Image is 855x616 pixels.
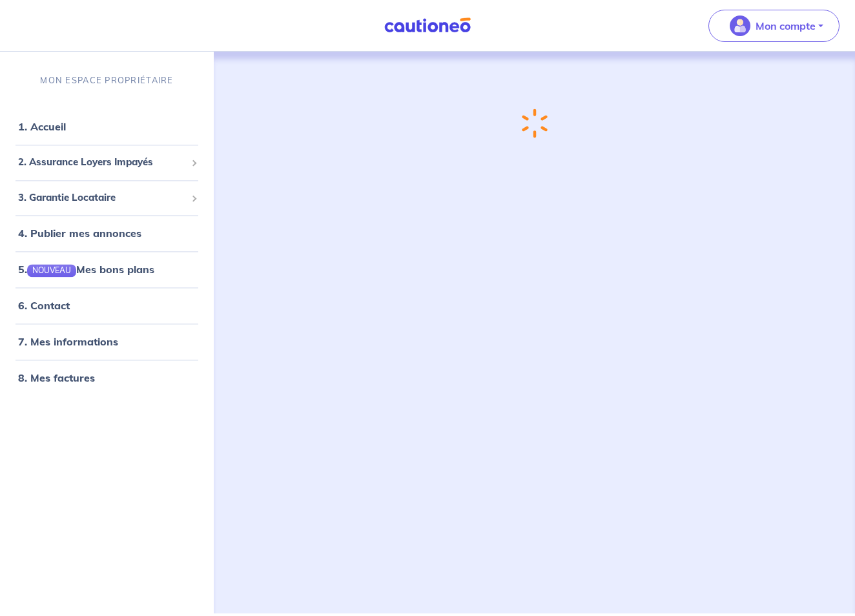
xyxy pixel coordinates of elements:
div: 2. Assurance Loyers Impayés [5,150,209,176]
a: 5.NOUVEAUMes bons plans [18,263,154,276]
img: Cautioneo [379,17,476,34]
div: 5.NOUVEAUMes bons plans [5,257,209,283]
span: 2. Assurance Loyers Impayés [18,156,186,170]
div: 1. Accueil [5,114,209,140]
a: 1. Accueil [18,121,66,134]
a: 4. Publier mes annonces [18,227,141,240]
div: 3. Garantie Locataire [5,185,209,210]
a: 6. Contact [18,300,70,313]
div: 7. Mes informations [5,329,209,355]
img: illu_account_valid_menu.svg [730,15,750,36]
span: 3. Garantie Locataire [18,190,186,205]
p: MON ESPACE PROPRIÉTAIRE [40,74,173,87]
img: loading-spinner [519,107,550,141]
div: 4. Publier mes annonces [5,221,209,247]
a: 7. Mes informations [18,336,118,349]
div: 8. Mes factures [5,365,209,391]
p: Mon compte [756,18,816,34]
a: 8. Mes factures [18,372,95,385]
button: illu_account_valid_menu.svgMon compte [708,10,840,42]
div: 6. Contact [5,293,209,319]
